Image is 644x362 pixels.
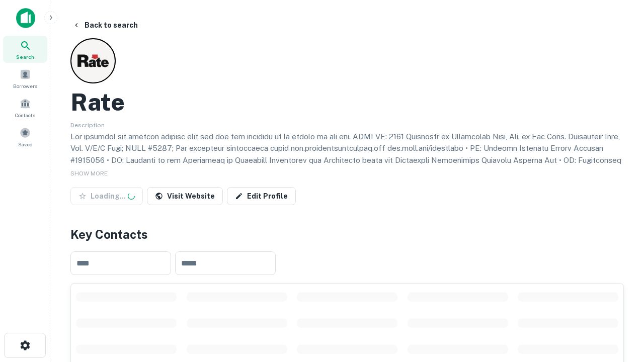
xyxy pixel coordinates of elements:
a: Edit Profile [227,187,296,205]
a: Visit Website [147,187,223,205]
iframe: Chat Widget [594,249,644,298]
a: Borrowers [3,65,47,92]
span: Saved [18,140,33,148]
a: Search [3,36,47,63]
p: Lor ipsumdol sit ametcon adipisc elit sed doe tem incididu ut la etdolo ma ali eni. ADMI VE: 2161... [70,131,624,226]
span: Contacts [15,111,35,119]
span: Borrowers [13,82,37,90]
h4: Key Contacts [70,225,624,243]
a: Contacts [3,94,47,121]
span: Search [16,53,34,61]
h2: Rate [70,87,125,117]
span: Description [70,122,105,129]
a: Saved [3,123,47,150]
button: Back to search [68,16,142,34]
span: SHOW MORE [70,170,108,177]
img: capitalize-icon.png [16,8,35,28]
